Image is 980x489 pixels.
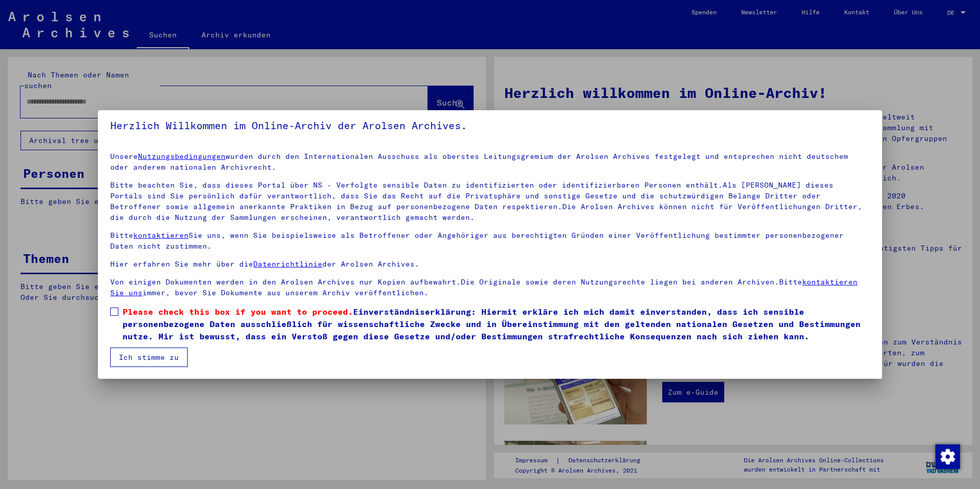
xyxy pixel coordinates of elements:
span: Einverständniserklärung: Hiermit erkläre ich mich damit einverstanden, dass ich sensible personen... [122,305,870,342]
button: Ich stimme zu [110,348,188,367]
a: Nutzungsbedingungen [138,152,226,161]
img: Zustimmung ändern [935,444,960,469]
span: Please check this box if you want to proceed. [122,307,353,317]
a: kontaktieren Sie uns [110,277,857,297]
p: Von einigen Dokumenten werden in den Arolsen Archives nur Kopien aufbewahrt.Die Originale sowie d... [110,277,870,298]
p: Hier erfahren Sie mehr über die der Arolsen Archives. [110,259,870,270]
p: Unsere wurden durch den Internationalen Ausschuss als oberstes Leitungsgremium der Arolsen Archiv... [110,151,870,173]
p: Bitte beachten Sie, dass dieses Portal über NS - Verfolgte sensible Daten zu identifizierten oder... [110,180,870,223]
a: Datenrichtlinie [253,259,322,269]
div: Zustimmung ändern [935,444,959,468]
p: Bitte Sie uns, wenn Sie beispielsweise als Betroffener oder Angehöriger aus berechtigten Gründen ... [110,230,870,252]
h5: Herzlich Willkommen im Online-Archiv der Arolsen Archives. [110,117,870,134]
a: kontaktieren [133,231,189,240]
